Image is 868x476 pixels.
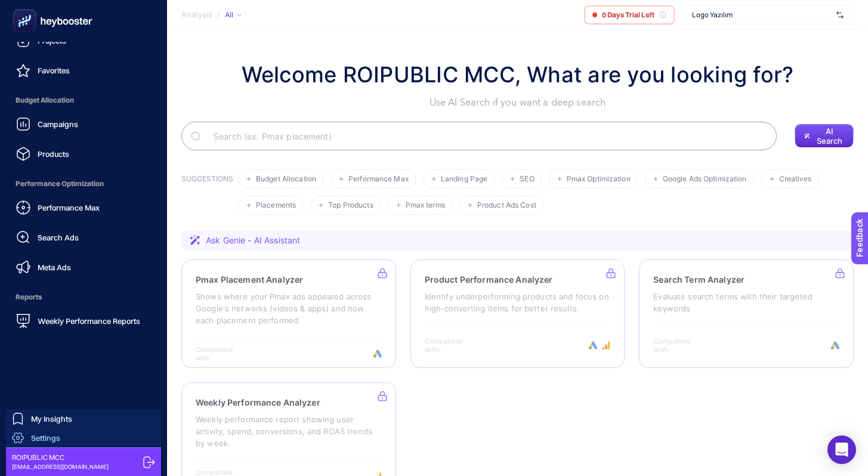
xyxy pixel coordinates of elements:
[328,201,373,210] span: Top Products
[441,175,487,184] span: Landing Page
[181,259,396,368] a: Pmax Placement AnalyzerShows where your Pmax ads appeared across Google's networks (videos & apps...
[204,119,767,153] input: Search
[242,58,794,91] h1: Welcome ROIPUBLIC MCC, What are you looking for?
[10,196,157,220] a: Performance Max
[38,149,69,159] span: Products
[217,10,220,19] span: /
[256,175,316,184] span: Budget Allocation
[181,10,212,20] span: Analysis
[31,414,72,424] span: My Insights
[836,9,844,21] img: svg%3e
[31,433,60,443] span: Settings
[6,428,161,447] a: Settings
[520,175,534,184] span: SEO
[206,234,300,246] span: Ask Genie - AI Assistant
[6,409,161,428] a: My Insights
[779,175,812,184] span: Creatives
[477,201,536,210] span: Product Ads Cost
[225,10,242,20] div: All
[602,10,654,20] span: 0 Days Trial Left
[12,453,109,462] span: ROIPUBLIC MCC
[639,259,854,368] a: Search Term AnalyzerEvaluate search terms with their targeted keywordsCompatible with:
[38,203,100,212] span: Performance Max
[795,124,854,148] button: AI Search
[10,285,157,309] span: Reports
[10,112,157,136] a: Campaigns
[38,262,71,272] span: Meta Ads
[406,201,445,210] span: Pmax terms
[12,462,109,471] span: [EMAIL_ADDRESS][DOMAIN_NAME]
[827,435,856,464] div: Open Intercom Messenger
[348,175,409,184] span: Performance Max
[181,174,233,215] h3: SUGGESTIONS
[242,95,794,110] p: Use AI Search if you want a deep search
[38,233,79,242] span: Search Ads
[7,4,45,13] span: Feedback
[10,225,157,249] a: Search Ads
[10,255,157,279] a: Meta Ads
[38,316,140,326] span: Weekly Performance Reports
[692,10,832,20] span: Logo Yazılım
[567,175,631,184] span: Pmax Optimization
[663,175,747,184] span: Google Ads Optimization
[10,58,157,82] a: Favorites
[10,309,157,333] a: Weekly Performance Reports
[38,119,78,129] span: Campaigns
[38,66,70,75] span: Favorites
[410,259,625,368] a: Product Performance AnalyzerIdentify underperforming products and focus on high-converting items ...
[815,126,844,146] span: AI Search
[10,142,157,166] a: Products
[10,172,157,196] span: Performance Optimization
[256,201,296,210] span: Placements
[10,88,157,112] span: Budget Allocation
